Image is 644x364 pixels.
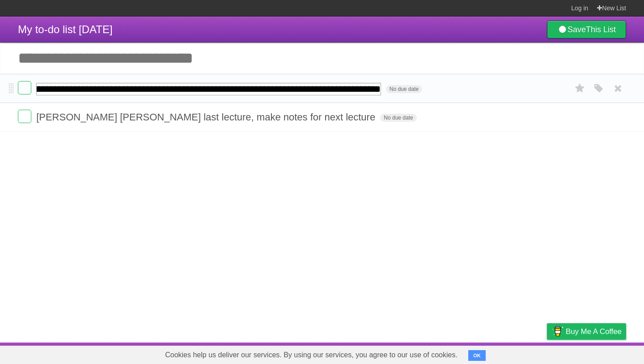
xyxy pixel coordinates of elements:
[551,324,563,339] img: Buy me a coffee
[156,346,466,364] span: Cookies help us deliver our services. By using our services, you agree to our use of cookies.
[547,323,626,340] a: Buy me a coffee
[535,345,559,362] a: Privacy
[547,21,626,39] a: SaveThis List
[18,81,31,94] label: Done
[586,25,616,34] b: This List
[505,345,525,362] a: Terms
[572,81,589,96] label: Star task
[386,85,422,93] span: No due date
[458,345,494,362] a: Developers
[380,114,416,122] span: No due date
[36,111,377,123] span: [PERSON_NAME] [PERSON_NAME] last lecture, make notes for next lecture
[18,110,31,123] label: Done
[428,345,447,362] a: About
[18,23,113,35] span: My to-do list [DATE]
[566,324,622,339] span: Buy me a coffee
[468,350,486,361] button: OK
[570,345,626,362] a: Suggest a feature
